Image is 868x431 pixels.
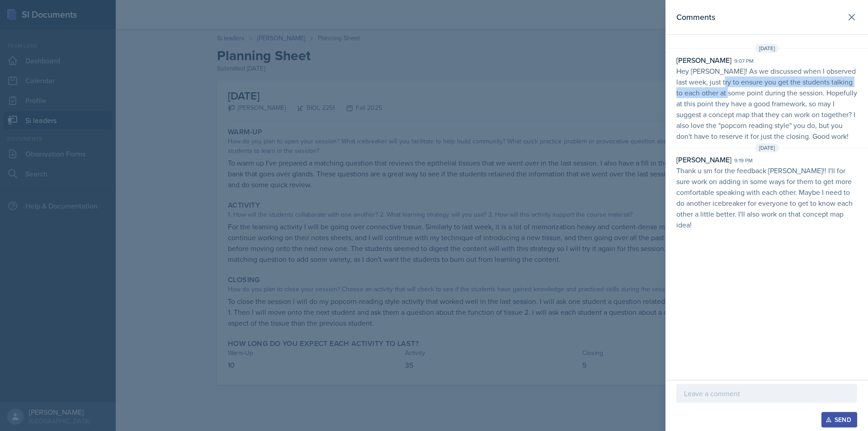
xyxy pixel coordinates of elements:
div: [PERSON_NAME] [676,154,731,165]
div: Send [827,416,851,423]
button: Send [821,412,857,427]
span: [DATE] [755,143,779,152]
div: 9:07 pm [734,57,754,65]
span: [DATE] [755,44,779,53]
p: Hey [PERSON_NAME]! As we discussed when I observed last week, just try to ensure you get the stud... [676,66,857,142]
div: [PERSON_NAME] [676,55,731,66]
h2: Comments [676,11,715,24]
div: 9:19 pm [734,156,753,165]
p: Thank u sm for the feedback [PERSON_NAME]!! I'll for sure work on adding in some ways for them to... [676,165,857,230]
